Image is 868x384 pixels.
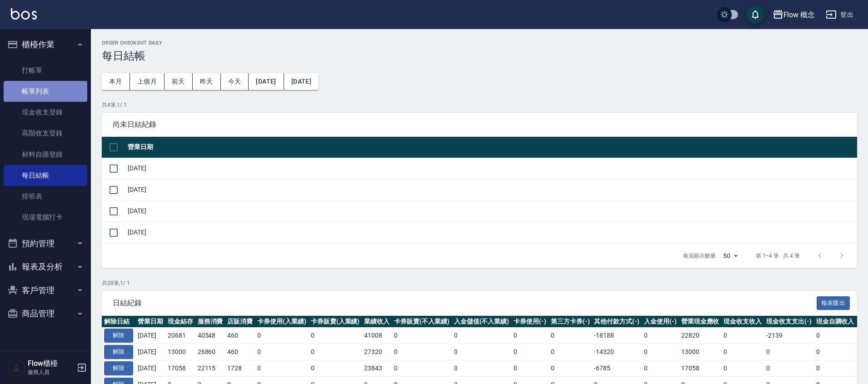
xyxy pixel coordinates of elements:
th: 服務消費 [195,316,225,328]
td: [DATE] [125,200,857,222]
p: 第 1–4 筆 共 4 筆 [756,252,800,260]
button: 登出 [822,6,857,23]
td: 17058 [165,360,195,376]
button: 預約管理 [4,232,87,255]
td: 40548 [195,328,225,344]
a: 每日結帳 [4,165,87,186]
th: 現金自購收入 [814,316,857,328]
th: 營業現金應收 [679,316,722,328]
th: 卡券販賣(不入業績) [392,316,452,328]
td: 0 [764,360,814,376]
button: 今天 [221,73,249,90]
td: 17058 [679,360,722,376]
a: 材料自購登錄 [4,144,87,165]
button: save [746,5,764,24]
button: 報表匯出 [817,296,850,310]
td: -2139 [764,328,814,344]
button: Flow 概念 [769,5,819,24]
th: 現金收支支出(-) [764,316,814,328]
a: 高階收支登錄 [4,123,87,144]
td: 0 [721,360,764,376]
button: 解除 [104,329,133,343]
td: 0 [814,360,857,376]
th: 現金結存 [165,316,195,328]
p: 共 4 筆, 1 / 1 [102,101,857,109]
td: [DATE] [135,344,165,360]
button: 客戶管理 [4,279,87,302]
a: 打帳單 [4,60,87,81]
td: 0 [511,328,549,344]
td: [DATE] [135,328,165,344]
td: 0 [255,328,309,344]
th: 卡券使用(-) [511,316,549,328]
th: 第三方卡券(-) [549,316,592,328]
h3: 每日結帳 [102,50,857,62]
td: 0 [309,344,362,360]
a: 帳單列表 [4,81,87,102]
td: 20681 [165,328,195,344]
div: Flow 概念 [783,9,815,20]
td: 26860 [195,344,225,360]
td: 0 [549,344,592,360]
img: Logo [11,8,37,20]
td: -14320 [592,344,642,360]
td: 0 [549,328,592,344]
button: 櫃檯作業 [4,33,87,56]
a: 排班表 [4,186,87,207]
a: 現場電腦打卡 [4,207,87,228]
td: [DATE] [125,179,857,200]
td: 460 [225,328,255,344]
th: 解除日結 [102,316,135,328]
td: 0 [642,360,679,376]
th: 入金儲值(不入業績) [452,316,512,328]
button: 本月 [102,73,130,90]
p: 共 28 筆, 1 / 1 [102,279,857,287]
td: 0 [549,360,592,376]
td: 0 [721,328,764,344]
td: 0 [721,344,764,360]
td: 22115 [195,360,225,376]
td: 0 [642,328,679,344]
th: 卡券販賣(入業績) [309,316,362,328]
td: -18188 [592,328,642,344]
td: 0 [814,344,857,360]
td: 0 [309,360,362,376]
td: [DATE] [125,222,857,243]
button: [DATE] [284,73,319,90]
a: 報表匯出 [817,298,850,307]
td: 0 [452,344,512,360]
td: 22820 [679,328,722,344]
p: 服務人員 [28,368,74,376]
td: 0 [452,360,512,376]
td: 460 [225,344,255,360]
td: [DATE] [125,158,857,179]
th: 現金收支收入 [721,316,764,328]
td: 13000 [165,344,195,360]
td: 0 [255,344,309,360]
td: 0 [511,360,549,376]
th: 業績收入 [362,316,392,328]
td: 0 [452,328,512,344]
td: 0 [814,328,857,344]
button: 前天 [165,73,193,90]
h2: Order checkout daily [102,40,857,46]
td: 23843 [362,360,392,376]
td: -6785 [592,360,642,376]
td: 0 [642,344,679,360]
img: Person [7,359,25,377]
td: 0 [511,344,549,360]
td: 0 [392,328,452,344]
td: 1728 [225,360,255,376]
button: 解除 [104,361,133,375]
td: 0 [255,360,309,376]
div: 50 [719,244,741,268]
td: 41008 [362,328,392,344]
h5: Flow櫃檯 [28,359,74,368]
th: 入金使用(-) [642,316,679,328]
span: 尚未日結紀錄 [113,120,846,129]
button: 上個月 [130,73,165,90]
button: 昨天 [193,73,221,90]
td: 13000 [679,344,722,360]
th: 營業日期 [125,137,857,158]
td: [DATE] [135,360,165,376]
